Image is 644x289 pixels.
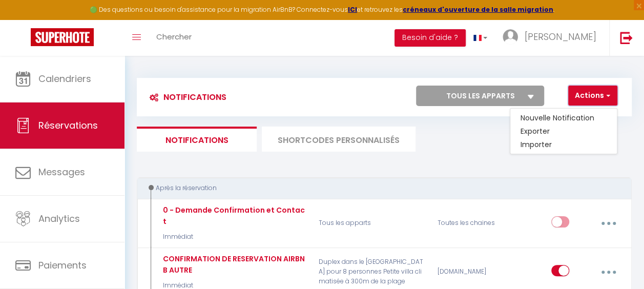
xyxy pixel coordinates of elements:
[160,204,305,227] div: 0 - Demande Confirmation et Contact
[160,232,305,242] p: Immédiat
[431,204,510,242] div: Toutes les chaines
[144,86,226,109] h3: Notifications
[137,127,257,152] li: Notifications
[510,125,617,138] a: Exporter
[31,28,94,46] img: Super Booking
[510,111,617,125] a: Nouvelle Notification
[510,138,617,151] a: Importer
[38,166,85,178] span: Messages
[568,86,617,106] button: Actions
[403,5,553,14] a: créneaux d'ouverture de la salle migration
[160,253,305,276] div: CONFIRMATION DE RESERVATION AIRBNB AUTRE
[156,31,192,42] span: Chercher
[262,127,416,152] li: SHORTCODES PERSONNALISÉS
[38,119,98,132] span: Réservations
[312,204,431,242] p: Tous les apparts
[149,20,199,56] a: Chercher
[525,30,596,43] span: [PERSON_NAME]
[620,31,633,44] img: logout
[38,259,87,272] span: Paiements
[38,72,91,85] span: Calendriers
[600,243,636,281] iframe: Chat
[503,29,518,45] img: ...
[495,20,609,56] a: ... [PERSON_NAME]
[147,183,613,193] div: Après la réservation
[38,212,80,225] span: Analytics
[8,4,39,35] button: Ouvrir le widget de chat LiveChat
[394,29,466,47] button: Besoin d'aide ?
[348,5,357,14] a: ICI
